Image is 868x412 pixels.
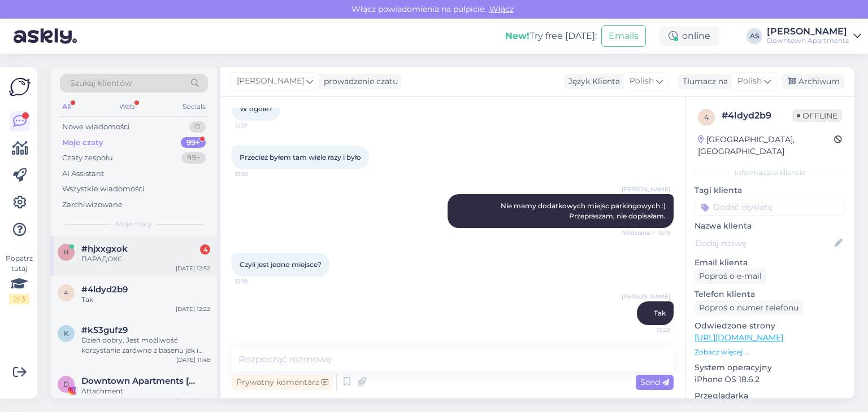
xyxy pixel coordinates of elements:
[695,300,803,315] div: Poproś o numer telefonu
[81,386,210,396] div: Attachment
[62,121,130,133] div: Nowe wiadomości
[62,168,104,179] div: AI Assistant
[695,332,783,343] a: [URL][DOMAIN_NAME]
[81,254,210,264] div: ПАРАДОКС
[695,347,845,357] p: Zobacz więcej ...
[628,326,670,334] span: 12:22
[81,284,128,295] span: #4ldyd2b9
[630,75,654,87] span: Polish
[319,76,398,87] div: prowadzenie czatu
[176,305,210,313] div: [DATE] 12:22
[232,375,333,390] div: Prywatny komentarz
[622,292,670,301] span: [PERSON_NAME]
[695,168,845,178] div: Informacje o kliencie
[240,153,361,161] span: Przecież byłem tam wiele razy i było
[767,27,849,36] div: [PERSON_NAME]
[9,76,31,98] img: Askly Logo
[501,201,667,220] span: Nie mamy dodatkowych miejsc parkingowych :) Przepraszam, nie dopisałam.
[767,27,861,45] a: [PERSON_NAME]Downtown Apartments
[63,248,69,256] span: h
[81,376,199,386] span: Downtown Apartments Kraków
[486,4,517,14] span: Włącz
[176,264,210,273] div: [DATE] 12:52
[737,75,762,87] span: Polish
[70,77,132,89] span: Szukaj klientów
[640,377,669,387] span: Send
[9,294,29,304] div: 2 / 3
[63,380,69,388] span: D
[695,257,845,269] p: Email klienta
[81,295,210,305] div: Tak
[81,325,128,335] span: #k53gufz9
[792,109,842,122] span: Offline
[235,170,277,178] span: 12:18
[767,36,849,45] div: Downtown Apartments
[695,237,832,249] input: Dodaj nazwę
[117,99,137,114] div: Web
[564,76,620,87] div: Język Klienta
[695,362,845,374] p: System operacyjny
[695,199,845,216] input: Dodać etykietę
[704,113,709,121] span: 4
[698,134,834,157] div: [GEOGRAPHIC_DATA], [GEOGRAPHIC_DATA]
[64,329,69,338] span: k
[722,109,792,122] div: # 4ldyd2b9
[116,219,152,229] span: Moje czaty
[181,137,206,148] div: 99+
[62,183,145,195] div: Wszystkie wiadomości
[601,25,646,47] button: Emails
[622,185,670,194] span: [PERSON_NAME]
[623,229,670,237] span: Widziane ✓ 12:19
[64,288,68,297] span: 4
[62,152,113,164] div: Czaty zespołu
[235,121,277,130] span: 12:17
[62,199,123,211] div: Zarchiwizowane
[176,356,210,364] div: [DATE] 11:48
[678,76,728,87] div: Tłumacz na
[659,26,719,46] div: online
[695,185,845,196] p: Tagi klienta
[181,152,206,164] div: 99+
[200,244,210,255] div: 4
[81,244,128,254] span: #hjxxgxok
[505,29,597,43] div: Try free [DATE]:
[240,260,322,269] span: Czyli jest jedno miejsce?
[176,396,210,405] div: [DATE] 11:45
[60,99,73,114] div: All
[695,390,845,402] p: Przeglądarka
[9,253,29,304] div: Popatrz tutaj
[81,335,210,356] div: Dzień dobry, Jest możliwość korzystanie zarówno z basenu jak i SPA, lecz jest to dodatkowo płatne...
[695,288,845,300] p: Telefon klienta
[695,320,845,332] p: Odwiedzone strony
[782,74,844,89] div: Archiwum
[695,269,766,284] div: Poproś o e-mail
[62,137,103,148] div: Moje czaty
[189,121,206,133] div: 0
[695,220,845,232] p: Nazwa klienta
[654,309,666,317] span: Tak
[235,277,277,286] span: 12:19
[237,75,304,87] span: [PERSON_NAME]
[180,99,208,114] div: Socials
[695,374,845,385] p: iPhone OS 18.6.2
[505,30,530,41] b: New!
[747,28,762,44] div: AS
[240,104,272,113] span: W ogóle?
